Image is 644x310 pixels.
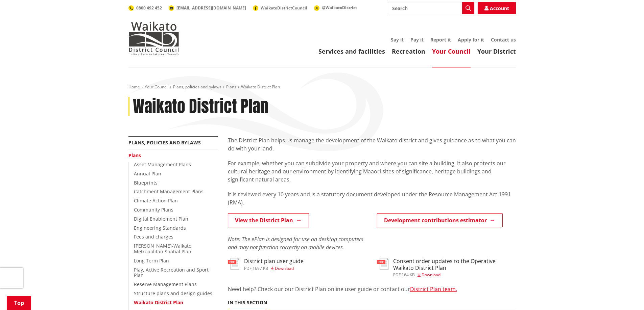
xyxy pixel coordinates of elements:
p: Need help? Check our our District Plan online user guide or contact our [228,285,516,293]
nav: breadcrumb [128,84,516,90]
p: For example, whether you can subdivide your property and where you can site a building. It also p... [228,159,516,184]
span: 164 KB [402,272,415,278]
a: Report it [430,36,451,43]
span: Waikato District Plan [241,84,280,90]
a: Engineering Standards [134,225,186,231]
img: document-pdf.svg [377,258,388,270]
a: Recreation [392,47,425,55]
div: , [393,273,516,277]
a: Climate Action Plan [134,197,178,204]
a: Apply for it [458,36,484,43]
p: The District Plan helps us manage the development of the Waikato district and gives guidance as t... [228,136,516,152]
span: WaikatoDistrictCouncil [261,5,307,11]
input: Search input [388,2,474,14]
a: Community Plans [134,206,173,213]
p: It is reviewed every 10 years and is a statutory document developed under the Resource Management... [228,190,516,206]
a: Plans, policies and bylaws [128,139,201,146]
a: 0800 492 452 [128,5,162,11]
a: Waikato District Plan [134,299,183,306]
a: Reserve Management Plans [134,281,197,287]
a: Consent order updates to the Operative Waikato District Plan pdf,164 KB Download [377,258,516,277]
a: Plans, policies and bylaws [173,84,221,90]
a: Asset Management Plans [134,161,191,168]
a: Catchment Management Plans [134,188,204,195]
a: Pay it [410,36,424,43]
a: Structure plans and design guides [134,290,212,297]
a: Your Council [432,47,471,55]
a: District plan user guide pdf,1697 KB Download [228,258,304,270]
a: Annual Plan [134,170,161,177]
a: [EMAIL_ADDRESS][DOMAIN_NAME] [169,5,246,11]
span: Download [422,272,440,278]
span: 0800 492 452 [136,5,162,11]
a: Top [7,296,31,310]
img: Waikato District Council - Te Kaunihera aa Takiwaa o Waikato [128,22,179,55]
a: District Plan team. [410,285,457,293]
em: Note: The ePlan is designed for use on desktop computers and may not function correctly on mobile... [228,235,363,251]
a: Development contributions estimator [377,213,503,227]
a: @WaikatoDistrict [314,5,357,10]
img: document-pdf.svg [228,258,239,270]
span: pdf [393,272,401,278]
a: Services and facilities [318,47,385,55]
a: WaikatoDistrictCouncil [253,5,307,11]
a: Blueprints [134,179,158,186]
a: View the District Plan [228,213,309,227]
h3: Consent order updates to the Operative Waikato District Plan [393,258,516,271]
a: Say it [391,36,404,43]
a: Digital Enablement Plan [134,216,188,222]
a: Fees and charges [134,233,173,240]
span: Download [275,265,294,271]
a: [PERSON_NAME]-Waikato Metropolitan Spatial Plan [134,243,191,255]
div: , [244,266,304,271]
a: Contact us [491,36,516,43]
h5: In this section [228,300,267,306]
h3: District plan user guide [244,258,304,264]
a: Your District [477,47,516,55]
span: [EMAIL_ADDRESS][DOMAIN_NAME] [176,5,246,11]
h1: Waikato District Plan [133,97,268,116]
a: Plans [128,152,141,159]
span: pdf [244,265,252,271]
a: Play, Active Recreation and Sport Plan [134,266,209,279]
span: @WaikatoDistrict [322,5,357,10]
a: Long Term Plan [134,257,169,264]
a: Account [478,2,516,14]
a: Home [128,84,140,90]
a: Plans [226,84,236,90]
span: 1697 KB [253,265,268,271]
a: Your Council [145,84,168,90]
